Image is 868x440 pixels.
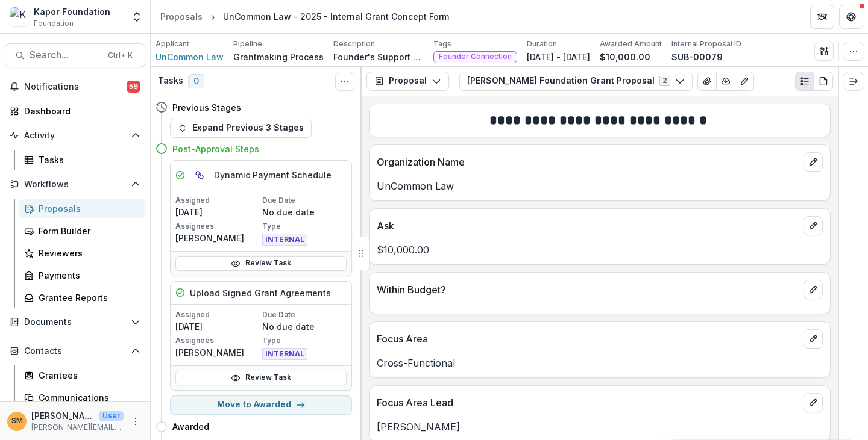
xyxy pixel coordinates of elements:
[233,39,262,49] p: Pipeline
[233,51,324,63] p: Grantmaking Process
[527,39,557,49] p: Duration
[19,288,145,308] a: Grantee Reports
[172,143,259,155] h4: Post-Approval Steps
[5,175,145,194] button: Open Workflows
[19,221,145,241] a: Form Builder
[175,371,347,385] a: Review Task
[377,243,823,257] p: $10,000.00
[5,77,145,96] button: Notifications59
[24,105,136,117] div: Dashboard
[844,72,863,91] button: Expand right
[377,282,799,297] p: Within Budget?
[39,369,136,382] div: Grantees
[262,234,307,246] span: INTERNAL
[34,5,110,18] div: Kapor Foundation
[262,195,347,206] p: Due Date
[128,414,143,429] button: More
[19,365,145,385] a: Grantees
[377,218,799,233] p: Ask
[5,341,145,361] button: Open Contacts
[175,309,260,320] p: Assigned
[804,216,823,235] button: edit
[190,166,209,185] button: View dependent tasks
[5,312,145,332] button: Open Documents
[175,206,260,218] p: [DATE]
[172,101,241,114] h4: Previous Stages
[34,18,74,29] span: Foundation
[377,420,823,434] p: [PERSON_NAME]
[262,348,307,360] span: INTERNAL
[156,51,224,63] a: UnCommon Law
[39,247,136,259] div: Reviewers
[600,39,662,49] p: Awarded Amount
[24,346,126,356] span: Contacts
[795,72,814,91] button: Plaintext view
[5,43,145,67] button: Search...
[39,291,136,304] div: Grantee Reports
[600,51,650,63] p: $10,000.00
[19,243,145,263] a: Reviewers
[214,169,332,181] h5: Dynamic Payment Schedule
[223,10,449,23] div: UnCommon Law - 2025 - Internal Grant Concept Form
[158,76,183,86] h3: Tasks
[377,332,799,346] p: Focus Area
[39,269,136,282] div: Payments
[377,179,823,193] p: UnCommon Law
[804,393,823,412] button: edit
[19,388,145,407] a: Communications
[31,422,124,433] p: [PERSON_NAME][EMAIL_ADDRESS][PERSON_NAME][DOMAIN_NAME]
[735,72,754,91] button: Edit as form
[377,356,823,370] p: Cross-Functional
[175,256,347,271] a: Review Task
[804,280,823,299] button: edit
[99,411,124,421] p: User
[175,320,260,333] p: [DATE]
[175,335,260,346] p: Assignees
[30,49,101,61] span: Search...
[19,199,145,218] a: Proposals
[262,309,347,320] p: Due Date
[10,7,29,26] img: Kapor Foundation
[459,72,693,91] button: [PERSON_NAME] Foundation Grant Proposal2
[156,39,189,49] p: Applicant
[527,51,590,63] p: [DATE] - [DATE]
[24,317,126,327] span: Documents
[39,391,136,404] div: Communications
[170,395,352,415] button: Move to Awarded
[39,202,136,215] div: Proposals
[24,131,126,141] span: Activity
[333,39,375,49] p: Description
[105,49,135,62] div: Ctrl + K
[439,52,512,61] span: Founder Connection
[262,320,347,333] p: No due date
[24,82,127,92] span: Notifications
[5,126,145,145] button: Open Activity
[172,420,209,433] h4: Awarded
[175,232,260,244] p: [PERSON_NAME]
[814,72,833,91] button: PDF view
[366,72,449,91] button: Proposal
[810,5,834,29] button: Partners
[333,51,424,63] p: Founder's Support Non-profit sponsorship
[377,395,799,410] p: Focus Area Lead
[19,265,145,285] a: Payments
[804,152,823,172] button: edit
[156,8,207,25] a: Proposals
[39,225,136,237] div: Form Builder
[190,287,331,299] h5: Upload Signed Grant Agreements
[24,179,126,190] span: Workflows
[160,10,203,23] div: Proposals
[335,72,354,91] button: Toggle View Cancelled Tasks
[262,335,347,346] p: Type
[175,195,260,206] p: Assigned
[39,153,136,166] div: Tasks
[156,8,454,25] nav: breadcrumb
[5,101,145,121] a: Dashboard
[671,51,723,63] p: SUB-00079
[170,119,312,138] button: Expand Previous 3 Stages
[697,72,717,91] button: View Attached Files
[839,5,863,29] button: Get Help
[262,206,347,218] p: No due date
[433,39,451,49] p: Tags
